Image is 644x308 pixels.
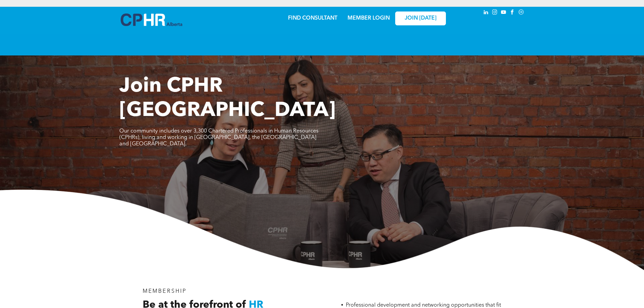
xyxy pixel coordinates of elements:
[348,16,390,21] a: MEMBER LOGIN
[119,76,336,121] span: Join CPHR [GEOGRAPHIC_DATA]
[121,14,182,26] img: A blue and white logo for cp alberta
[500,8,507,18] a: youtube
[288,16,337,21] a: FIND CONSULTANT
[491,8,499,18] a: instagram
[482,8,490,18] a: linkedin
[405,15,436,22] span: JOIN [DATE]
[143,289,187,294] span: MEMBERSHIP
[119,128,318,147] span: Our community includes over 3,300 Chartered Professionals in Human Resources (CPHRs), living and ...
[518,8,525,18] a: Social network
[395,11,446,25] a: JOIN [DATE]
[509,8,516,18] a: facebook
